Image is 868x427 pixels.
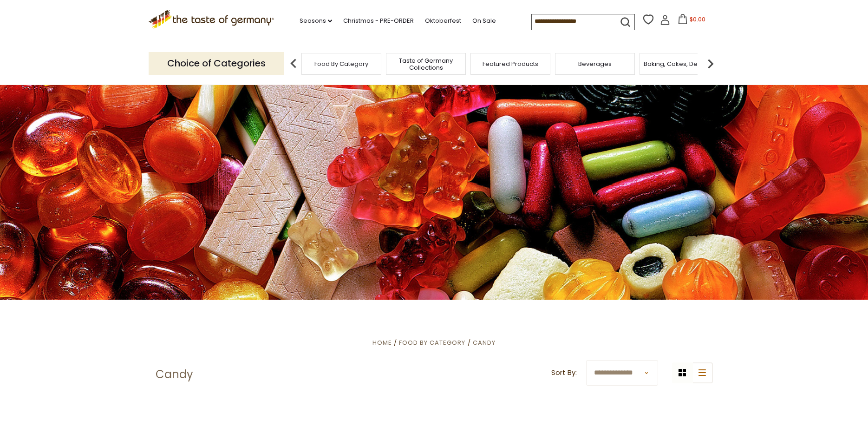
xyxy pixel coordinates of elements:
[425,16,461,26] a: Oktoberfest
[690,15,705,23] span: $0.00
[644,60,716,67] a: Baking, Cakes, Desserts
[389,57,463,71] a: Taste of Germany Collections
[300,16,332,26] a: Seasons
[672,14,711,28] button: $0.00
[343,16,414,26] a: Christmas - PRE-ORDER
[578,60,612,67] a: Beverages
[399,338,465,347] a: Food By Category
[473,338,496,347] a: Candy
[701,54,720,73] img: next arrow
[284,54,303,73] img: previous arrow
[149,52,284,75] p: Choice of Categories
[551,367,577,379] label: Sort By:
[314,60,368,67] a: Food By Category
[156,368,193,381] h1: Candy
[483,60,538,67] a: Featured Products
[372,338,392,347] a: Home
[472,16,496,26] a: On Sale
